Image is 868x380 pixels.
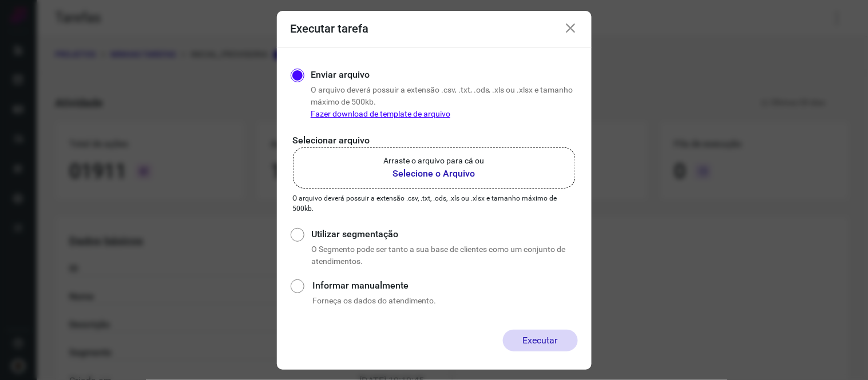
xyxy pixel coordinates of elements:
[384,155,485,167] p: Arraste o arquivo para cá ou
[291,22,369,35] h3: Executar tarefa
[312,279,577,293] label: Informar manualmente
[311,68,370,82] label: Enviar arquivo
[311,227,577,241] label: Utilizar segmentação
[503,330,578,351] button: Executar
[311,109,450,118] a: Fazer download de template de arquivo
[293,193,576,214] p: O arquivo deverá possuir a extensão .csv, .txt, .ods, .xls ou .xlsx e tamanho máximo de 500kb.
[312,295,577,307] p: Forneça os dados do atendimento.
[384,167,485,181] b: Selecione o Arquivo
[311,243,577,267] p: O Segmento pode ser tanto a sua base de clientes como um conjunto de atendimentos.
[293,134,576,147] p: Selecionar arquivo
[311,84,578,120] p: O arquivo deverá possuir a extensão .csv, .txt, .ods, .xls ou .xlsx e tamanho máximo de 500kb.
